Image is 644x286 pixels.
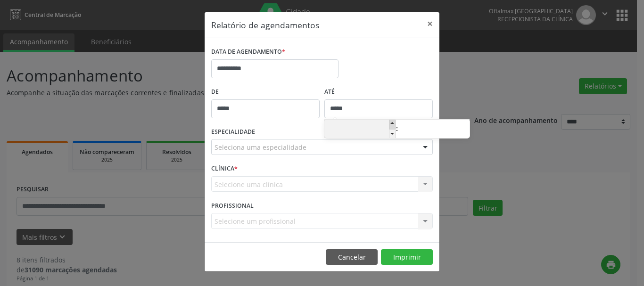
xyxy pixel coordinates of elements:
[324,85,433,99] label: ATÉ
[211,19,319,31] h5: Relatório de agendamentos
[421,12,439,35] button: Close
[396,119,398,138] span: :
[324,120,396,139] input: Hour
[211,198,254,213] label: PROFISSIONAL
[211,125,255,139] label: ESPECIALIDADE
[211,162,238,176] label: CLÍNICA
[211,85,320,99] label: De
[326,249,378,265] button: Cancelar
[215,142,306,152] span: Seleciona uma especialidade
[211,45,285,59] label: DATA DE AGENDAMENTO
[398,120,470,139] input: Minute
[381,249,433,265] button: Imprimir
